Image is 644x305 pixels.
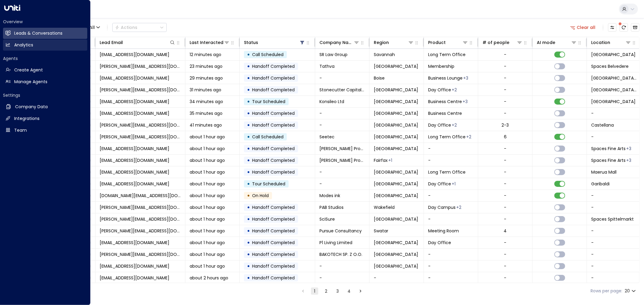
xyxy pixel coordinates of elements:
div: Location [591,39,631,46]
div: 2-3 [502,122,509,128]
span: about 1 hour ago [190,216,225,222]
div: • [247,120,250,130]
div: Meeting Room [452,181,456,187]
span: sarah@pursueconsultancy.com [100,228,181,234]
div: - [504,75,507,81]
span: andrew@p1living.com [100,240,169,246]
span: Boise [374,75,385,81]
div: • [247,143,250,154]
span: Modes ink [319,193,340,199]
div: • [247,167,250,177]
span: Tour Scheduled [252,99,285,105]
span: Exeter [374,134,418,140]
td: - [587,237,641,248]
a: Manage Agents [3,76,87,87]
td: - [315,72,370,84]
div: - [504,63,507,69]
span: Savannah [374,52,395,58]
span: about 1 hour ago [190,146,225,152]
a: Leads & Conversations [3,28,87,39]
span: Naples [374,181,418,187]
div: • [247,73,250,83]
span: about 1 hour ago [190,228,225,234]
span: Boise Downtown (950 Bannock Street) [591,75,637,81]
span: Madrid [374,122,418,128]
div: Location [591,39,610,46]
span: Spaces Fine Arts [591,157,626,163]
td: - [587,131,641,143]
span: Brooke.Levin@stonecuttercapital.com [100,87,181,93]
span: asiteketa@yahoo.com [100,169,169,175]
span: about 1 hour ago [190,193,225,199]
span: Cumberland Riverwood Center (HQ) [591,87,637,93]
div: - [504,193,507,199]
div: • [247,190,250,201]
span: about 1 hour ago [190,169,225,175]
td: - [587,260,641,272]
div: AI mode [537,39,555,46]
span: San Salvador [374,263,418,269]
span: 41 minutes ago [190,122,222,128]
span: Handoff Completed [252,87,295,93]
span: Tour Scheduled [252,181,285,187]
span: Business Centre [428,110,462,116]
div: - [504,87,507,93]
span: about 2 hours ago [190,275,228,281]
span: Atlanta [374,87,418,93]
span: P1 Living Limited [319,240,352,246]
h2: Overview [3,19,87,25]
div: Long Term Office,Workstation [452,87,457,93]
div: • [247,85,250,95]
h2: Team [14,127,27,134]
span: mary@srlawgrp.com [100,52,169,58]
span: about 1 hour ago [190,134,225,140]
div: - [504,251,507,257]
span: Windhoek [374,169,418,175]
span: 34 minutes ago [190,99,223,105]
td: - [370,272,424,284]
span: Handoff Completed [252,122,295,128]
td: - [424,249,478,260]
button: Archived Leads [631,23,639,32]
a: Integrations [3,113,87,124]
div: • [247,202,250,212]
span: about 1 hour ago [190,181,225,187]
td: - [587,190,641,201]
span: about 1 hour ago [190,157,225,163]
div: Day Office,Workstation [457,204,462,210]
span: Rome [374,110,418,116]
span: Los Angeles [374,146,418,152]
div: • [247,214,250,224]
button: Go to next page [357,288,364,295]
div: • [247,155,250,165]
span: SciSure [319,216,335,222]
div: 6 [504,134,507,140]
span: Handoff Completed [252,263,295,269]
div: Company Name [319,39,354,46]
span: Seetec [319,134,335,140]
button: Go to page 2 [322,288,330,295]
button: Clear all [568,23,598,32]
span: Day Office [428,87,451,93]
span: Handoff Completed [252,216,295,222]
td: - [315,260,370,272]
td: - [315,119,370,131]
div: Product [428,39,468,46]
span: gaby@allfintec.com [100,275,169,281]
div: - [504,216,507,222]
div: Product [428,39,446,46]
span: Wakefield [374,204,395,210]
span: All [89,25,95,30]
div: # of people [482,39,509,46]
td: - [587,202,641,213]
div: # of people [482,39,523,46]
td: - [587,225,641,237]
span: Business Lounge [428,75,463,81]
span: Exeter [374,99,418,105]
span: Meeting Room [428,228,459,234]
div: • [247,249,250,259]
div: - [504,275,507,281]
span: shadikbb@hotmail.com [100,181,169,187]
span: Paul.Huntingdon@seetec.co.uk [100,134,181,140]
button: Go to page 3 [334,288,341,295]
